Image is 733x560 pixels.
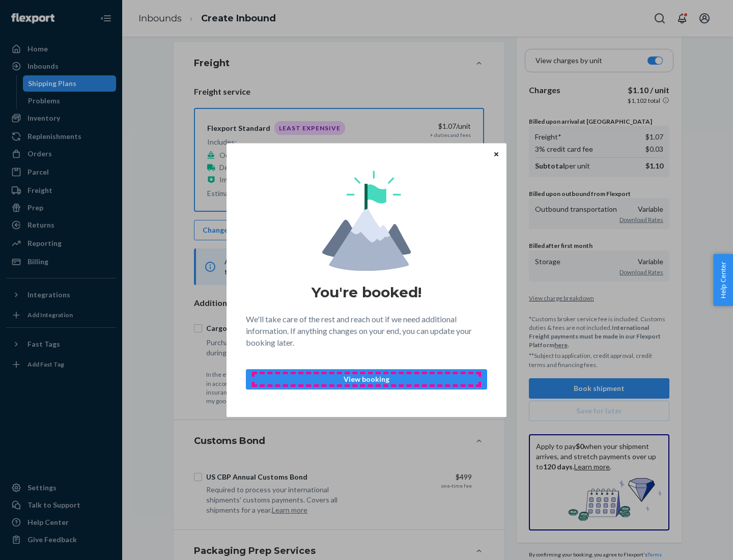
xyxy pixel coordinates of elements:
h1: You're booked! [312,283,421,301]
img: svg+xml,%3Csvg%20viewBox%3D%220%200%20174%20197%22%20fill%3D%22none%22%20xmlns%3D%22http%3A%2F%2F... [322,171,411,271]
button: View booking [246,369,487,389]
p: We'll take care of the rest and reach out if we need additional information. If anything changes ... [246,314,487,349]
p: View booking [255,374,478,384]
button: Close [491,148,501,159]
